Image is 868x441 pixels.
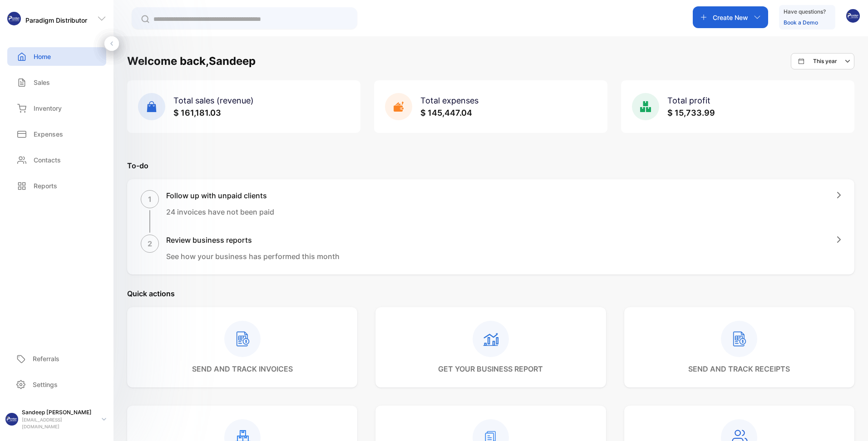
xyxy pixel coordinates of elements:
[127,288,854,299] p: Quick actions
[22,408,94,416] p: Sandeep [PERSON_NAME]
[33,380,58,389] p: Settings
[192,363,293,374] p: send and track invoices
[813,57,837,65] p: This year
[693,6,768,28] button: Create New
[166,251,340,262] p: See how your business has performed this month
[34,103,62,113] p: Inventory
[173,108,221,118] span: $ 161,181.03
[713,13,748,22] p: Create New
[173,96,254,105] span: Total sales (revenue)
[25,15,87,25] p: Paradigm Distributor
[846,6,860,28] button: avatar
[166,190,274,201] h1: Follow up with unpaid clients
[420,108,472,118] span: $ 145,447.04
[148,194,152,205] p: 1
[33,354,59,363] p: Referrals
[34,155,61,165] p: Contacts
[22,416,94,430] p: [EMAIL_ADDRESS][DOMAIN_NAME]
[34,181,57,191] p: Reports
[667,96,710,105] span: Total profit
[34,52,51,61] p: Home
[148,238,152,249] p: 2
[784,7,826,16] p: Have questions?
[438,363,543,374] p: get your business report
[166,235,340,245] h1: Review business reports
[846,9,860,23] img: avatar
[791,53,854,69] button: This year
[688,363,790,374] p: send and track receipts
[667,108,715,118] span: $ 15,733.99
[127,53,256,69] h1: Welcome back, Sandeep
[5,413,18,426] img: profile
[34,129,63,139] p: Expenses
[127,160,854,171] p: To-do
[420,96,478,105] span: Total expenses
[166,206,274,217] p: 24 invoices have not been paid
[7,12,21,25] img: logo
[784,19,818,26] a: Book a Demo
[34,78,50,87] p: Sales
